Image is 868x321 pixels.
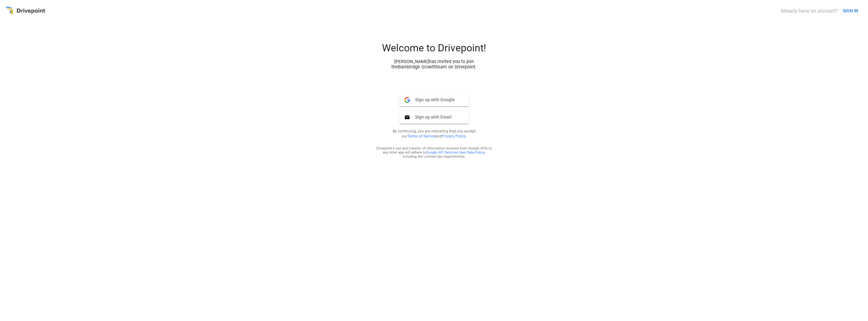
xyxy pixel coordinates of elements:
[385,129,483,139] p: By continuing, you are indicating that you accept our and .
[389,59,479,70] div: [PERSON_NAME] has invited you to join the Bainbridge Growth team on Drivepoint.
[781,8,838,14] div: Already have an account?
[408,134,435,138] a: Terms of Service
[399,111,469,124] button: Sign up with Email
[358,42,510,59] div: Welcome to Drivepoint!
[840,5,861,17] button: SIGN IN
[376,146,492,159] div: Drivepoint's use and transfer of information received from Google APIs to any other app will adhe...
[410,114,452,120] span: Sign up with Email
[399,94,469,106] button: Sign up with Google
[426,150,484,155] a: Google API Services User Data Policy
[442,134,466,138] a: Privacy Policy
[410,97,455,102] span: Sign up with Google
